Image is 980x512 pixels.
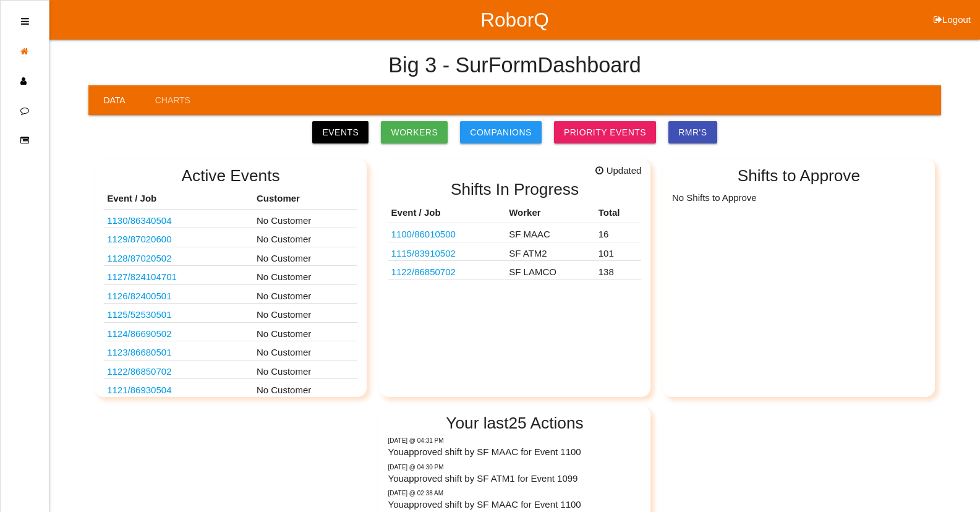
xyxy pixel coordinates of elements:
[381,121,448,143] a: Workers
[104,266,254,285] td: D1003101R04 - FAURECIA TOP PAD LID
[388,436,642,445] p: Today @ 04:31 PM
[107,291,171,301] a: 1126/82400501
[554,121,656,143] a: Priority Events
[672,189,926,205] p: No Shifts to Approve
[1,96,49,126] li: Feedback
[21,7,29,36] div: Open
[388,242,506,261] td: D1016648R03 ATK M865 PROJECTILE TRAY
[668,121,717,143] a: RMR's
[104,284,254,304] td: D1003101R04 - FAURECIA TOP PAD TRAY
[104,209,254,228] td: 86340504
[388,223,506,242] td: 0CD00022 LB BEV HALF SHAF PACKAGING
[391,248,456,258] a: 1115/83910502
[254,322,357,341] td: No Customer
[388,414,642,432] h2: Your last 25 Actions
[254,379,357,398] td: No Customer
[104,228,254,247] td: HONDA T90X SF 45 X 48 PALLETS
[672,167,926,185] h2: Shifts to Approve
[388,472,642,486] p: You approved shift by SF ATM1 for Event 1099
[388,463,642,472] p: Today @ 04:30 PM
[107,328,171,339] a: 1124/86690502
[107,253,171,263] a: 1128/87020502
[388,181,642,198] h2: Shifts In Progress
[254,341,357,361] td: No Customer
[104,167,357,185] h2: Active Events
[312,121,369,143] a: Events
[254,228,357,247] td: No Customer
[254,189,357,209] th: Customer
[506,261,595,280] td: SF LAMCO
[107,309,171,320] a: 1125/52530501
[107,385,171,395] a: 1121/86930504
[107,215,171,226] a: 1130/86340504
[460,121,542,143] a: Companions
[254,247,357,266] td: No Customer
[104,304,254,323] td: HEMI COVER TIMING CHAIN VAC TRAY 0CD86761
[506,223,595,242] td: SF MAAC
[595,164,641,178] span: Updated
[1,126,49,155] li: Knowledge Base
[388,54,641,77] h4: Big 3 - SurForm Dashboard
[388,223,642,242] tr: 0CD00022 LB BEV HALF SHAF PACKAGING
[388,489,642,498] p: Today @ 02:38 AM
[254,266,357,285] td: No Customer
[595,223,642,242] td: 16
[254,284,357,304] td: No Customer
[595,203,642,223] th: Total
[104,379,254,398] td: TN1933 HF55M STATOR CORE
[254,209,357,228] td: No Customer
[388,445,642,459] p: You approved shift by SF MAAC for Event 1100
[506,242,595,261] td: SF ATM2
[104,360,254,379] td: HF55G TN1934 TRAY
[140,85,205,115] a: Charts
[107,271,177,282] a: 1127/824104701
[107,347,171,357] a: 1123/86680501
[506,203,595,223] th: Worker
[88,85,140,115] a: Data
[104,341,254,361] td: D1024160 - DEKA BATTERY
[107,234,171,244] a: 1129/87020600
[104,247,254,266] td: HONDA T90X
[388,203,506,223] th: Event / Job
[391,229,456,239] a: 1100/86010500
[254,360,357,379] td: No Customer
[1,66,49,96] li: Profile
[388,261,506,280] td: HF55G TN1934 TRAY
[388,261,642,280] tr: HF55G TN1934 TRAY
[388,498,642,512] p: You approved shift by SF MAAC for Event 1100
[391,267,456,277] a: 1122/86850702
[388,242,642,261] tr: D1016648R03 ATK M865 PROJECTILE TRAY
[595,242,642,261] td: 101
[104,322,254,341] td: D104465 - DEKA BATTERY - MEXICO
[107,366,171,377] a: 1122/86850702
[595,261,642,280] td: 138
[254,304,357,323] td: No Customer
[1,36,49,66] li: Dashboard
[104,189,254,209] th: Event / Job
